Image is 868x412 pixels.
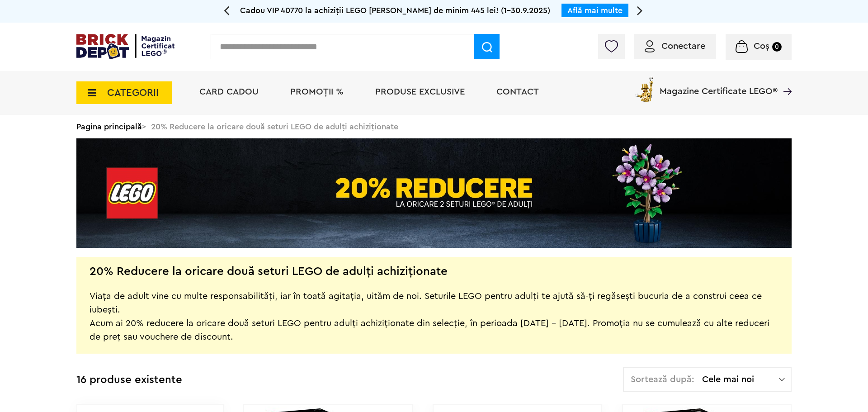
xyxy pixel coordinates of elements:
a: Află mai multe [567,6,623,14]
a: Produse exclusive [375,87,465,96]
span: Cele mai noi [702,375,779,384]
a: Contact [496,87,539,96]
a: Magazine Certificate LEGO® [778,75,792,84]
a: Card Cadou [199,87,259,96]
span: Magazine Certificate LEGO® [660,75,778,96]
img: Landing page banner [76,138,792,248]
a: PROMOȚII % [290,87,344,96]
span: Sortează după: [631,375,694,384]
small: 0 [772,42,782,52]
h2: 20% Reducere la oricare două seturi LEGO de adulți achiziționate [90,267,448,276]
span: Conectare [661,42,705,51]
a: Pagina principală [76,123,142,131]
span: CATEGORII [107,88,159,98]
span: Cadou VIP 40770 la achiziții LEGO [PERSON_NAME] de minim 445 lei! (1-30.9.2025) [240,6,550,14]
span: Coș [754,42,769,51]
div: > 20% Reducere la oricare două seturi LEGO de adulți achiziționate [76,115,792,138]
a: Conectare [645,42,705,51]
div: Viața de adult vine cu multe responsabilități, iar în toată agitația, uităm de noi. Seturile LEGO... [90,276,778,344]
div: 16 produse existente [76,367,182,393]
